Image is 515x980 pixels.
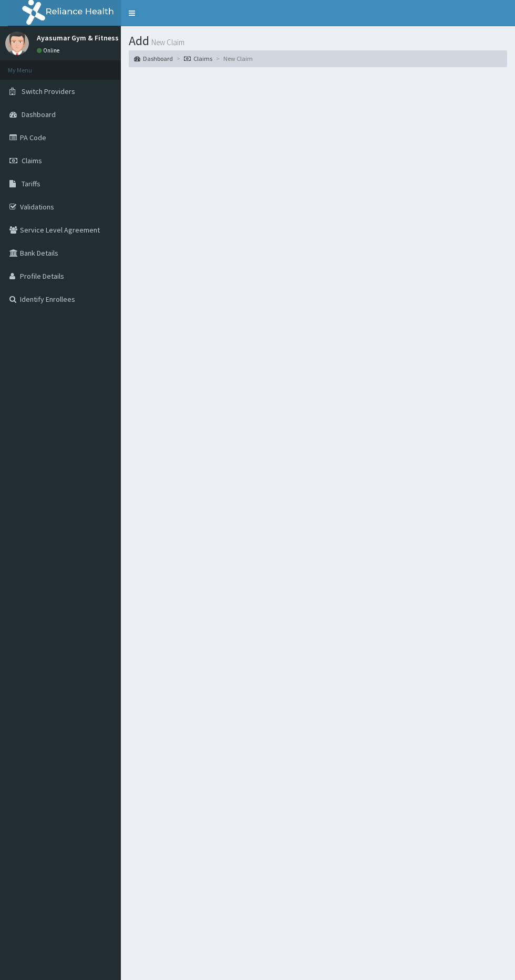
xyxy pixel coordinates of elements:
[22,87,75,96] span: Switch Providers
[37,34,119,41] p: Ayasumar Gym & Fitness
[22,156,42,165] span: Claims
[134,54,173,63] a: Dashboard
[129,34,507,48] h1: Add
[5,31,29,55] img: User Image
[22,179,40,188] span: Tariffs
[184,54,212,63] a: Claims
[149,38,184,46] small: New Claim
[22,110,56,119] span: Dashboard
[37,47,62,54] a: Online
[213,54,253,63] li: New Claim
